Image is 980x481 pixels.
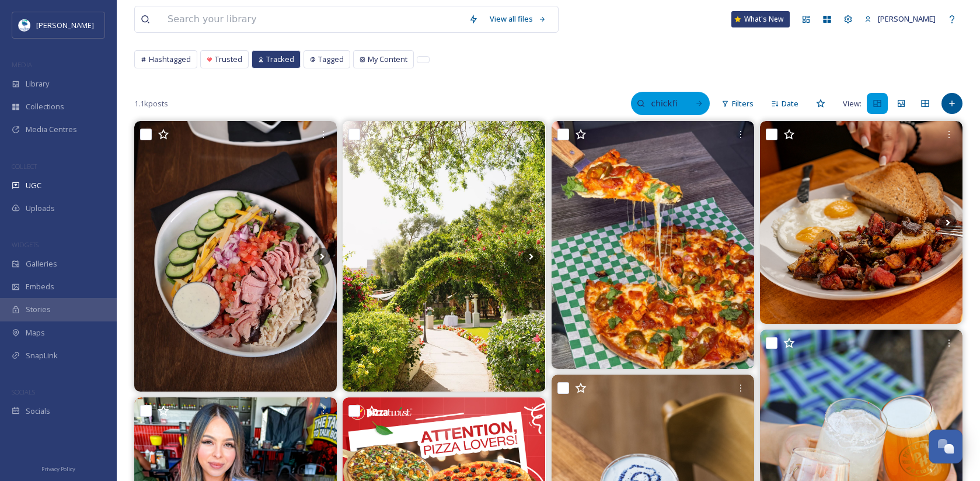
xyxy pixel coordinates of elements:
span: SOCIALS [12,387,35,396]
span: SnapLink [26,350,58,361]
span: Tracked [266,54,294,65]
span: WIDGETS [12,240,39,249]
span: COLLECT [12,162,37,171]
img: Our fresh CHEF SALAD! 👨‍🍳🥗⭐️ turkey | ham | swiss | cheddar | tomato | cucumber | choice of dress... [134,121,337,392]
span: My Content [368,54,407,65]
input: Search your library [162,6,463,32]
span: Hashtagged [149,54,191,65]
span: Stories [26,304,51,315]
span: Date [782,98,798,109]
span: Embeds [26,281,54,292]
span: MEDIA [12,60,32,69]
span: Trusted [215,54,242,65]
img: Shoutout to all of those who joined us this evening for our monthly OPEN HOUSE! Always love seein... [343,121,545,392]
span: [PERSON_NAME] [36,20,94,30]
span: Uploads [26,203,55,214]
a: [PERSON_NAME] [859,8,941,30]
span: Maps [26,327,45,338]
span: Collections [26,101,64,112]
span: Filters [732,98,754,109]
span: View: [843,98,862,109]
span: Media Centres [26,124,77,135]
img: Today’s plan? Just pizza🍕 • • • See you at Pizza Twist! 📞(602) 675-6777 Online ordering hours: 10... [552,121,754,368]
img: download.jpeg [19,19,30,31]
span: [PERSON_NAME] [878,13,936,24]
a: Privacy Policy [41,461,75,475]
span: UGC [26,180,41,191]
span: Socials [26,406,50,417]
a: View all files [484,8,552,30]
span: Privacy Policy [41,465,75,473]
a: What's New [731,11,790,27]
span: Tagged [318,54,344,65]
span: Library [26,78,49,89]
img: CORNED BEEF HASH 😍 #cornedbeef #cornedbeefhash #az #arizona #brunch #chandler [760,121,962,324]
input: Search [645,92,683,115]
button: Open Chat [929,430,962,463]
span: 1.1k posts [134,98,168,109]
span: Galleries [26,258,57,269]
